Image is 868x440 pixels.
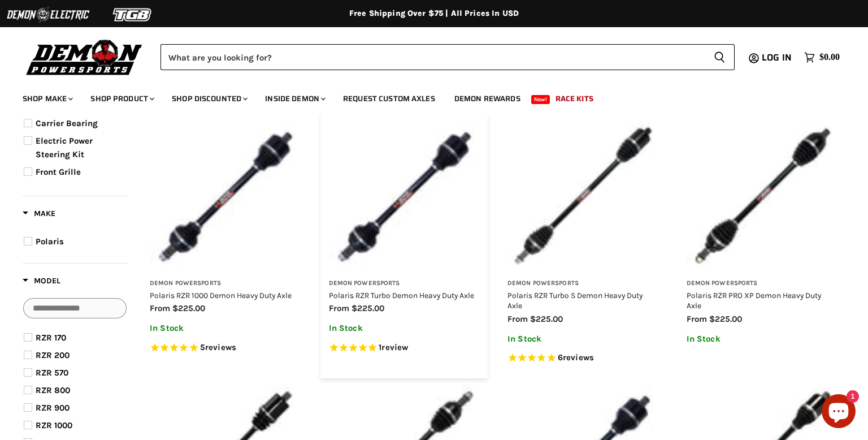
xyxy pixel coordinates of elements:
img: Polaris RZR 1000 Demon Heavy Duty Axle [150,120,301,271]
span: 1 reviews [379,342,408,352]
span: Electric Power Steering Kit [36,136,93,159]
a: Shop Make [14,87,80,110]
span: RZR 570 [36,368,68,378]
img: Polaris RZR PRO XP Demon Heavy Duty Axle [687,120,837,271]
span: from [150,303,170,313]
span: $225.00 [709,314,742,324]
span: 5 reviews [200,342,236,352]
span: from [507,314,528,324]
span: Polaris [36,236,64,247]
span: Rated 4.8 out of 5 stars 6 reviews [507,352,658,364]
a: Shop Product [82,87,161,110]
span: $225.00 [530,314,563,324]
img: Demon Electric Logo 2 [6,4,90,25]
p: In Stock [329,323,480,333]
span: RZR 900 [36,403,70,413]
ul: Main menu [14,83,837,110]
span: RZR 800 [36,385,70,395]
input: Search [160,44,705,70]
img: TGB Logo 2 [90,4,175,25]
span: from [687,314,707,324]
span: Rated 5.0 out of 5 stars 5 reviews [150,342,301,354]
span: from [329,303,349,313]
span: $225.00 [351,303,384,313]
span: Make [23,209,55,218]
h3: Demon Powersports [150,279,301,288]
inbox-online-store-chat: Shopify online store chat [818,394,859,431]
a: Polaris RZR Turbo Demon Heavy Duty Axle [329,291,474,300]
button: Filter by Make [23,208,55,222]
p: In Stock [507,334,658,344]
button: Search [705,44,735,70]
span: $0.00 [819,52,840,63]
p: In Stock [150,323,301,333]
img: Polaris RZR Turbo S Demon Heavy Duty Axle [507,120,658,271]
span: reviews [205,342,236,352]
a: Inside Demon [257,87,332,110]
a: Shop Discounted [163,87,254,110]
a: $0.00 [798,49,845,66]
span: reviews [563,352,594,363]
a: Polaris RZR PRO XP Demon Heavy Duty Axle [687,291,821,310]
h3: Demon Powersports [329,279,480,288]
span: 6 reviews [558,352,594,363]
a: Log in [757,53,798,63]
span: Front Grille [36,167,81,177]
span: review [381,342,408,352]
span: RZR 200 [36,350,70,360]
a: Demon Rewards [446,87,529,110]
h3: Demon Powersports [507,279,658,288]
a: Polaris RZR Turbo S Demon Heavy Duty Axle [507,291,643,310]
p: In Stock [687,334,837,344]
span: Carrier Bearing [36,118,98,128]
span: $225.00 [172,303,205,313]
span: Model [23,276,60,286]
span: RZR 170 [36,333,66,343]
button: Filter by Model [23,275,60,290]
span: Rated 5.0 out of 5 stars 1 reviews [329,342,480,354]
img: Demon Powersports [23,37,146,77]
a: Request Custom Axles [335,87,444,110]
span: RZR 1000 [36,420,72,430]
form: Product [160,44,735,70]
span: Log in [762,50,792,64]
img: Polaris RZR Turbo Demon Heavy Duty Axle [329,120,480,271]
input: Search Options [23,298,127,318]
span: New! [531,95,550,104]
a: Polaris RZR 1000 Demon Heavy Duty Axle [150,291,292,300]
a: Race Kits [547,87,602,110]
h3: Demon Powersports [687,279,837,288]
